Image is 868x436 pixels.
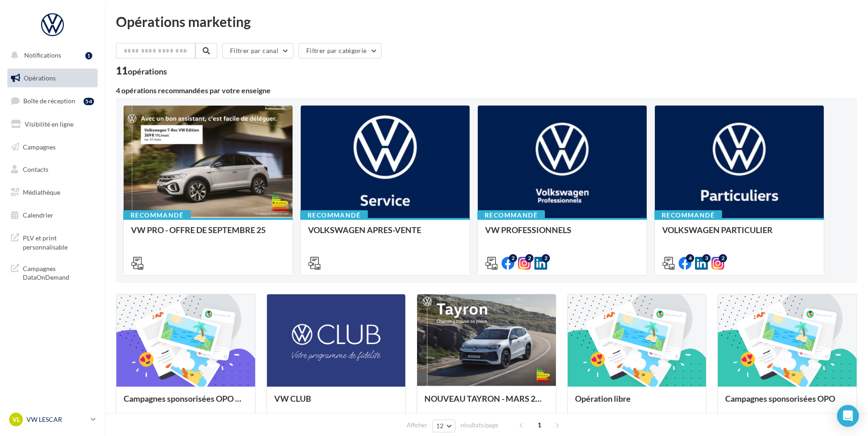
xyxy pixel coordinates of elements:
span: Contacts [23,165,48,173]
a: Visibilité en ligne [5,115,99,134]
a: Campagnes [5,138,99,157]
div: 3 [702,254,711,262]
div: Recommandé [654,210,722,220]
div: Recommandé [300,210,368,220]
span: PLV et print personnalisable [23,232,94,251]
div: 2 [719,254,727,262]
a: Contacts [5,160,99,179]
div: NOUVEAU TAYRON - MARS 2025 [424,394,549,412]
div: Recommandé [477,210,545,220]
div: Recommandé [123,210,191,220]
a: Opérations [5,69,99,88]
span: Campagnes DataOnDemand [23,262,94,282]
span: Afficher [407,421,427,430]
button: Filtrer par catégorie [298,43,382,58]
button: 12 [432,420,455,432]
span: 12 [436,422,444,430]
div: opérations [128,67,167,75]
span: Médiathèque [23,188,60,196]
a: Médiathèque [5,183,99,202]
p: VW LESCAR [26,415,87,424]
a: VL VW LESCAR [7,411,98,428]
div: 4 opérations recommandées par votre enseigne [116,87,857,94]
div: 2 [542,254,550,262]
span: Calendrier [23,211,53,219]
div: Campagnes sponsorisées OPO Septembre [124,394,248,412]
button: Notifications 1 [5,46,96,65]
div: 1 [85,52,92,59]
div: 54 [84,98,94,105]
span: résultats/page [460,421,498,430]
div: 4 [686,254,694,262]
a: PLV et print personnalisable [5,228,99,255]
a: Boîte de réception54 [5,91,99,111]
span: VL [12,415,20,424]
span: Opérations [24,74,56,82]
div: VOLKSWAGEN APRES-VENTE [308,225,462,244]
div: Opération libre [575,394,699,412]
button: Filtrer par canal [222,43,293,58]
div: VW PRO - OFFRE DE SEPTEMBRE 25 [131,225,285,244]
div: 2 [525,254,533,262]
div: VW CLUB [274,394,398,412]
div: Open Intercom Messenger [837,405,859,427]
a: Campagnes DataOnDemand [5,259,99,286]
span: Notifications [24,51,61,59]
div: VOLKSWAGEN PARTICULIER [662,225,816,244]
span: 1 [532,418,547,432]
span: Boîte de réception [23,97,75,105]
div: 11 [116,66,167,76]
a: Calendrier [5,206,99,225]
div: VW PROFESSIONNELS [485,225,639,244]
span: Visibilité en ligne [25,120,73,128]
div: Opérations marketing [116,15,857,28]
div: 2 [509,254,517,262]
div: Campagnes sponsorisées OPO [725,394,849,412]
span: Campagnes [23,143,56,150]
